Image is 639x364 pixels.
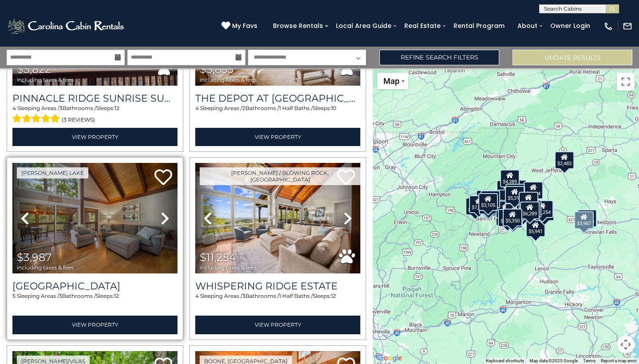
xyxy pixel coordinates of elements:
div: Sleeping Areas / Bathrooms / Sleeps: [12,292,177,313]
a: [PERSON_NAME] Lake [17,167,88,178]
div: $11,254 [531,200,553,218]
span: including taxes & fees [17,265,74,270]
span: 4 [195,293,199,299]
a: Local Area Guide [331,19,396,33]
img: thumbnail_169530012.jpeg [195,163,360,273]
img: mail-regular-white.png [623,21,632,31]
span: $3,987 [17,251,51,264]
button: Map camera controls [617,336,635,353]
span: including taxes & fees [17,77,74,83]
div: $8,407 [481,190,500,208]
a: Refine Search Filters [379,50,499,65]
span: (3 reviews) [62,114,95,126]
img: thumbnail_169036678.jpeg [12,163,177,273]
span: 12 [114,105,119,111]
div: $7,650 [469,195,489,213]
span: 12 [114,293,119,299]
span: 1 Half Baths / [279,293,313,299]
div: $3,105 [478,193,498,211]
div: $3,987 [574,211,594,229]
a: View Property [195,128,360,146]
div: Sleeping Areas / Bathrooms / Sleeps: [195,104,360,126]
img: Google [375,352,404,364]
button: Update Results [513,50,632,65]
a: Rental Program [449,19,509,33]
h3: The Depot at Fox Den [195,92,360,104]
h3: Lake Hills Hideaway [12,280,177,292]
div: $6,289 [520,202,540,219]
a: The Depot at [GEOGRAPHIC_DATA] [195,92,360,104]
div: $3,802 [497,180,516,198]
a: View Property [12,128,177,146]
div: $5,941 [526,219,545,237]
a: Add to favorites [154,168,172,187]
div: $8,719 [498,209,517,227]
span: $3,835 [200,63,234,75]
a: [PERSON_NAME] / Blowing Rock, [GEOGRAPHIC_DATA] [200,167,360,185]
div: $4,041 [476,190,496,208]
img: phone-regular-white.png [603,21,613,31]
a: Owner Login [546,19,595,33]
div: $3,800 [577,210,597,227]
span: 4 [12,105,16,111]
a: About [513,19,542,33]
button: Change map style [377,73,408,89]
a: [GEOGRAPHIC_DATA] [12,280,177,292]
span: Map [383,76,399,86]
span: 2 [242,105,245,111]
a: Browse Rentals [268,19,327,33]
span: including taxes & fees [200,77,256,83]
div: $5,315 [505,186,525,204]
span: $5,822 [17,63,51,75]
span: 12 [331,293,336,299]
div: $5,350 [503,209,522,226]
span: 3 [59,293,62,299]
img: White-1-2.png [7,17,126,35]
a: Terms (opens in new tab) [583,358,596,363]
span: 5 [12,293,16,299]
div: $5,135 [465,198,485,215]
a: Real Estate [400,19,445,33]
div: $2,483 [555,151,574,169]
button: Toggle fullscreen view [617,73,635,91]
a: View Property [195,316,360,334]
a: My Favs [221,21,260,31]
a: Report a map error [601,358,636,363]
span: 10 [331,105,336,111]
a: Pinnacle Ridge Sunrise Sunsets [12,92,177,104]
div: $6,240 [519,192,538,210]
div: Sleeping Areas / Bathrooms / Sleeps: [195,292,360,313]
button: Keyboard shortcuts [486,358,524,364]
span: 3 [242,293,245,299]
div: $6,886 [505,184,525,202]
span: 1 Half Baths / [279,105,313,111]
div: $3,434 [524,182,543,199]
span: $11,254 [200,251,236,264]
span: 4 [195,105,199,111]
span: Map data ©2025 Google [529,358,578,363]
span: including taxes & fees [200,265,256,270]
a: Open this area in Google Maps (opens a new window) [375,352,404,364]
div: $4,389 [500,170,520,187]
a: Whispering Ridge Estate [195,280,360,292]
div: Sleeping Areas / Bathrooms / Sleeps: [12,104,177,126]
span: My Favs [232,21,257,31]
span: 3 [59,105,63,111]
a: View Property [12,316,177,334]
